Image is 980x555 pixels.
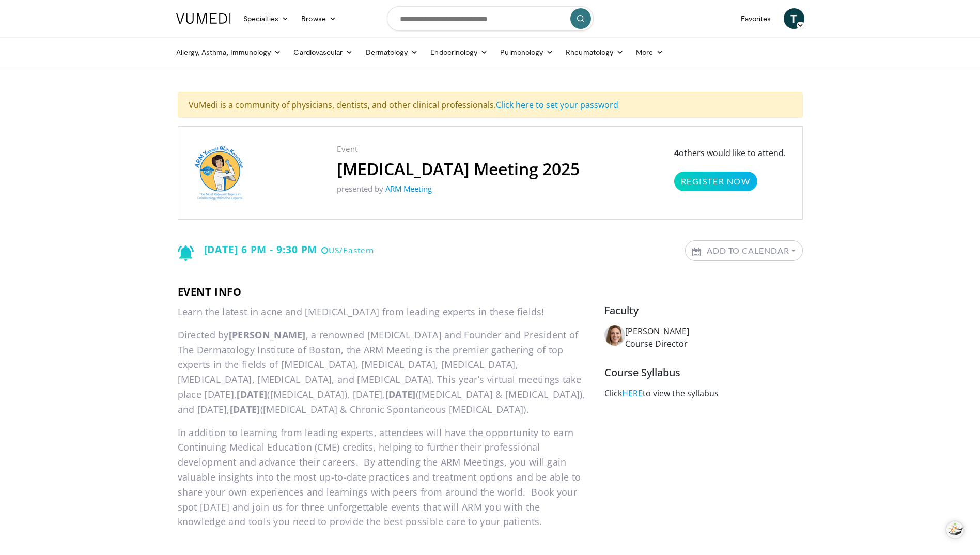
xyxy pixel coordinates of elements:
[176,13,231,24] img: VuMedi Logo
[385,388,416,400] strong: [DATE]
[360,42,425,63] a: Dermatology
[178,92,803,118] div: VuMedi is a community of physicians, dentists, and other clinical professionals.
[387,6,594,31] input: Search topics, interventions
[686,241,802,260] a: Add to Calendar
[287,42,359,63] a: Cardiovascular
[337,143,580,155] p: Event
[424,42,494,63] a: Endocrinology
[337,183,580,195] p: presented by
[674,172,757,191] a: Register Now
[604,304,802,317] h5: Faculty
[496,99,618,111] a: Click here to set your password
[178,240,375,261] div: [DATE] 6 PM - 9:30 PM
[178,304,589,319] p: Learn the latest in acne and [MEDICAL_DATA] from leading experts in these fields!
[630,42,670,63] a: More
[735,8,777,29] a: Favorites
[674,147,786,191] p: others would like to attend.
[237,388,267,400] strong: [DATE]
[385,183,432,194] a: ARM Meeting
[604,366,802,379] h5: Course Syllabus
[178,425,589,530] p: In addition to learning from leading experts, attendees will have the opportunity to earn Continu...
[784,8,804,29] a: T
[178,328,589,417] p: Directed by , a renowned [MEDICAL_DATA] and Founder and President of The Dermatology Institute of...
[625,337,802,350] p: Course Director
[337,159,580,179] h2: [MEDICAL_DATA] Meeting 2025
[559,42,630,63] a: Rheumatology
[295,8,343,29] a: Browse
[692,248,701,256] img: Calendar icon
[178,245,194,261] img: Notification icon
[230,403,260,415] strong: [DATE]
[321,245,374,256] small: US/Eastern
[229,329,306,341] strong: [PERSON_NAME]
[625,325,802,337] div: [PERSON_NAME]
[237,8,295,29] a: Specialties
[674,147,679,159] strong: 4
[604,325,625,346] img: Avatar
[604,387,802,399] p: Click to view the syllabus
[195,146,243,200] img: ARM Meeting
[178,286,803,298] h3: Event info
[494,42,559,63] a: Pulmonology
[170,42,288,63] a: Allergy, Asthma, Immunology
[622,388,643,399] a: HERE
